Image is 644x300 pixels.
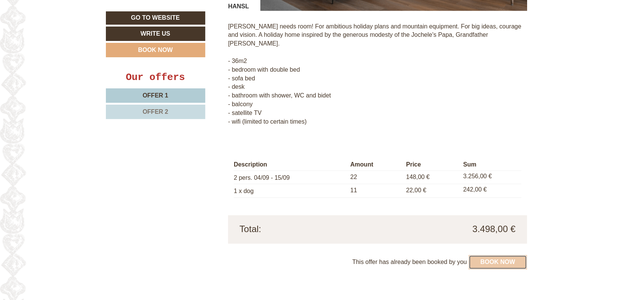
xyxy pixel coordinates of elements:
[472,223,515,236] span: 3.498,00 €
[406,174,430,181] span: 148,00 €
[228,22,527,126] p: [PERSON_NAME] needs room! For ambitious holiday plans and mountain equipment. For big ideas, cour...
[352,259,467,265] span: This offer has already been booked by you
[460,184,521,198] td: 242,00 €
[106,43,205,57] a: Book now
[234,184,347,198] td: 1 x dog
[234,159,347,171] th: Description
[143,108,168,115] span: Offer 2
[469,255,527,270] a: Book now
[106,27,205,41] a: Write us
[106,11,205,25] a: Go to website
[347,184,403,198] td: 11
[406,187,426,194] span: 22,00 €
[403,159,460,171] th: Price
[143,92,168,99] span: Offer 1
[460,159,521,171] th: Sum
[234,223,378,236] div: Total:
[106,71,205,85] div: Our offers
[460,171,521,184] td: 3.256,00 €
[234,171,347,184] td: 2 pers. 04/09 - 15/09
[347,159,403,171] th: Amount
[347,171,403,184] td: 22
